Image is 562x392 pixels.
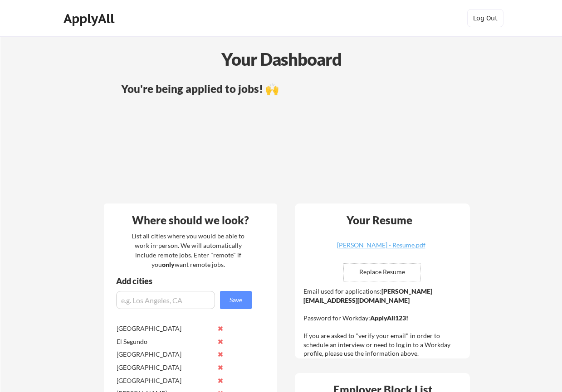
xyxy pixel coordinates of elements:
[116,291,215,309] input: e.g. Los Angeles, CA
[370,314,408,322] strong: ApplyAll123!
[117,324,212,333] div: [GEOGRAPHIC_DATA]
[303,287,432,304] strong: [PERSON_NAME][EMAIL_ADDRESS][DOMAIN_NAME]
[117,337,212,346] div: El Segundo
[126,231,250,269] div: List all cities where you would be able to work in-person. We will automatically include remote j...
[327,242,435,248] div: [PERSON_NAME] - Resume.pdf
[1,46,562,72] div: Your Dashboard
[106,215,275,226] div: Where should we look?
[162,261,175,268] strong: only
[303,287,464,358] div: Email used for applications: Password for Workday: If you are asked to "verify your email" in ord...
[334,215,424,226] div: Your Resume
[117,363,212,372] div: [GEOGRAPHIC_DATA]
[116,277,254,285] div: Add cities
[220,291,252,309] button: Save
[117,376,212,385] div: [GEOGRAPHIC_DATA]
[327,242,435,256] a: [PERSON_NAME] - Resume.pdf
[121,83,448,94] div: You're being applied to jobs! 🙌
[467,9,503,27] button: Log Out
[117,350,212,359] div: [GEOGRAPHIC_DATA]
[64,11,117,26] div: ApplyAll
